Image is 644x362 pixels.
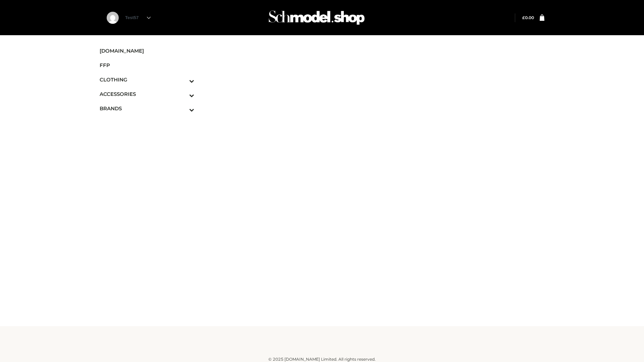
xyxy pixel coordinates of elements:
a: [DOMAIN_NAME] [100,44,194,58]
span: ACCESSORIES [100,90,194,98]
button: Toggle Submenu [171,87,194,101]
button: Toggle Submenu [171,101,194,116]
span: CLOTHING [100,76,194,83]
a: FFP [100,58,194,72]
span: £ [522,15,525,20]
a: ACCESSORIESToggle Submenu [100,87,194,101]
bdi: 0.00 [522,15,534,20]
a: CLOTHINGToggle Submenu [100,72,194,87]
span: [DOMAIN_NAME] [100,47,194,55]
img: Schmodel Admin 964 [266,4,367,31]
button: Toggle Submenu [171,72,194,87]
a: Test57 [125,15,151,20]
span: FFP [100,61,194,69]
span: BRANDS [100,105,194,112]
a: BRANDSToggle Submenu [100,101,194,116]
a: £0.00 [522,15,534,20]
